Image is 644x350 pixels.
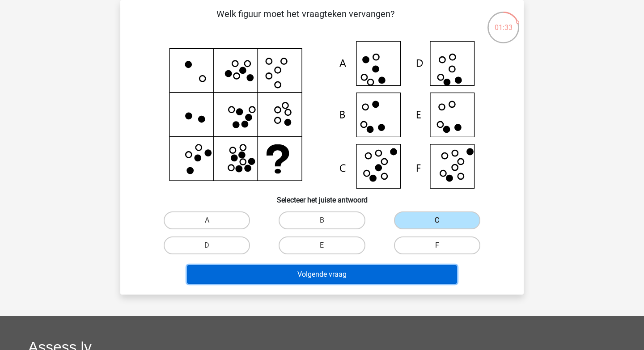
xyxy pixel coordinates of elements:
label: E [279,236,365,254]
button: Volgende vraag [187,265,458,284]
div: 01:33 [487,11,520,33]
label: C [394,211,480,229]
h6: Selecteer het juiste antwoord [135,189,509,204]
label: A [164,211,250,229]
label: B [279,211,365,229]
label: D [164,236,250,254]
p: Welk figuur moet het vraagteken vervangen? [135,7,476,34]
label: F [394,236,480,254]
